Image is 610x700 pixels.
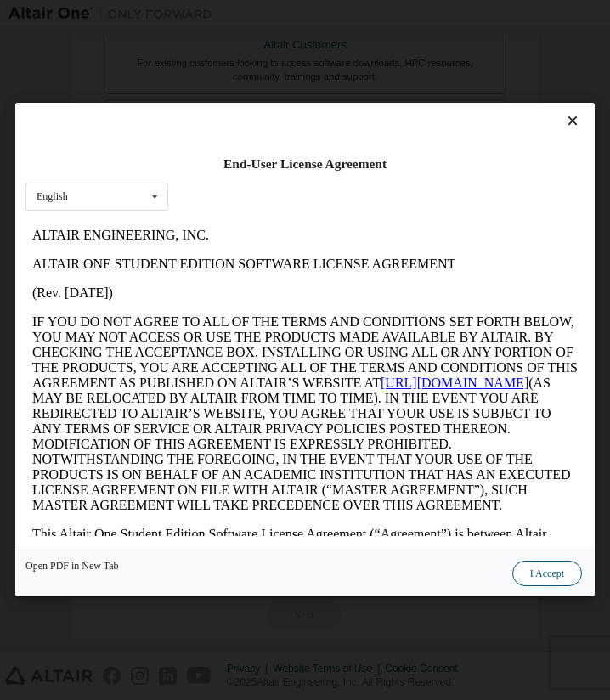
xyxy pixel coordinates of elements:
[25,155,585,172] div: End-User License Agreement
[7,306,552,413] p: This Altair One Student Edition Software License Agreement (“Agreement”) is between Altair Engine...
[512,562,582,587] button: I Accept
[37,192,68,202] div: English
[355,155,503,169] a: [URL][DOMAIN_NAME]
[25,562,119,572] a: Open PDF in New Tab
[7,65,552,80] p: (Rev. [DATE])
[7,7,552,22] p: ALTAIR ENGINEERING, INC.
[7,36,552,51] p: ALTAIR ONE STUDENT EDITION SOFTWARE LICENSE AGREEMENT
[7,93,552,292] p: IF YOU DO NOT AGREE TO ALL OF THE TERMS AND CONDITIONS SET FORTH BELOW, YOU MAY NOT ACCESS OR USE...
